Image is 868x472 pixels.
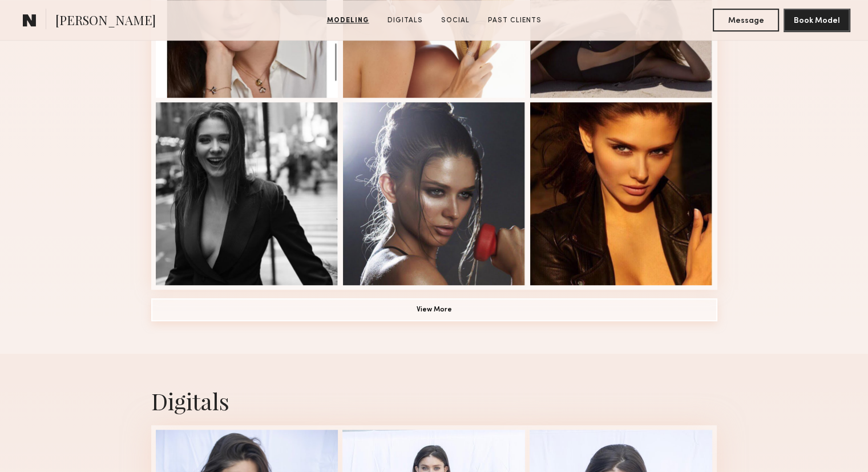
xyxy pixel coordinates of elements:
span: [PERSON_NAME] [55,11,156,31]
a: Modeling [322,15,374,26]
a: Book Model [784,15,850,25]
div: Digitals [151,386,717,416]
button: Message [713,9,779,31]
button: View More [151,298,717,321]
button: Book Model [784,9,850,31]
a: Social [437,15,474,26]
a: Past Clients [483,15,546,26]
a: Digitals [383,15,427,26]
